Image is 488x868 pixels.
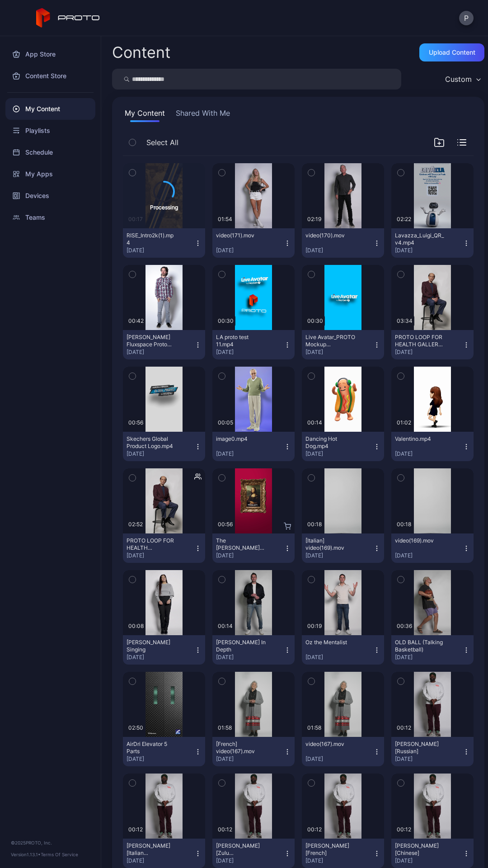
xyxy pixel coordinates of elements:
[302,737,384,766] button: video(167).mov[DATE]
[216,857,284,864] div: [DATE]
[127,334,176,348] div: Corbett Fluxspace Proto Demo.mp4
[429,49,475,56] div: Upload Content
[305,247,373,254] div: [DATE]
[5,120,95,142] a: Playlists
[391,839,474,868] button: [PERSON_NAME] [Chinese][DATE]
[395,450,463,458] div: [DATE]
[305,755,373,763] div: [DATE]
[395,334,445,348] div: PROTO LOOP FOR HEALTH GALLERY v5.mp4
[216,349,284,356] div: [DATE]
[127,741,176,755] div: AirDri Elevator 5 Parts
[216,755,284,763] div: [DATE]
[216,741,266,755] div: [French] video(167).mov
[127,857,194,864] div: [DATE]
[127,755,194,763] div: [DATE]
[302,533,384,563] button: [Italian] video(169).mov[DATE]
[212,330,295,359] button: LA proto test 11.mp4[DATE]
[305,654,373,661] div: [DATE]
[216,435,266,443] div: image0.mp4
[395,639,445,653] div: OLD BALL (Talking Basketball)
[395,654,463,661] div: [DATE]
[150,203,178,211] div: Processing
[302,635,384,665] button: Oz the Mentalist[DATE]
[127,654,194,661] div: [DATE]
[5,142,95,163] a: Schedule
[395,349,463,356] div: [DATE]
[5,98,95,120] a: My Content
[5,185,95,207] a: Devices
[391,533,474,563] button: video(169).mov[DATE]
[305,857,373,864] div: [DATE]
[305,450,373,458] div: [DATE]
[5,207,95,228] a: Teams
[123,228,205,258] button: RISE_Intro2k(1).mp4[DATE]
[302,839,384,868] button: [PERSON_NAME] [French][DATE]
[212,635,295,665] button: [PERSON_NAME] In Depth[DATE]
[305,552,373,559] div: [DATE]
[5,65,95,87] a: Content Store
[123,533,205,563] button: PROTO LOOP FOR HEALTH GALLERY.mp4[DATE]
[146,137,178,148] span: Select All
[127,247,194,254] div: [DATE]
[391,635,474,665] button: OLD BALL (Talking Basketball)[DATE]
[123,737,205,766] button: AirDri Elevator 5 Parts[DATE]
[391,228,474,258] button: Lavazza_Luigi_QR_v4.mp4[DATE]
[395,842,445,857] div: Ron Funches [Chinese]
[216,450,284,458] div: [DATE]
[391,737,474,766] button: [PERSON_NAME] [Russian][DATE]
[216,654,284,661] div: [DATE]
[5,163,95,185] a: My Apps
[305,639,355,646] div: Oz the Mentalist
[212,839,295,868] button: [PERSON_NAME] [Zulu ([GEOGRAPHIC_DATA])[DATE]
[305,842,355,857] div: Ron Funches [French]
[395,435,445,443] div: Valentino.mp4
[305,334,355,348] div: Live Avatar_PROTO Mockup 09.17.25.mp4
[216,334,266,348] div: LA proto test 11.mp4
[174,108,232,122] button: Shared With Me
[395,857,463,864] div: [DATE]
[302,228,384,258] button: video(170).mov[DATE]
[123,635,205,665] button: [PERSON_NAME] Singing[DATE]
[305,232,355,239] div: video(170).mov
[127,450,194,458] div: [DATE]
[212,533,295,563] button: The [PERSON_NAME] [PERSON_NAME].mp4[DATE]
[216,232,266,239] div: video(171).mov
[395,247,463,254] div: [DATE]
[302,432,384,461] button: Dancing Hot Dog.mp4[DATE]
[441,69,484,90] button: Custom
[459,11,474,25] button: P
[41,852,78,857] a: Terms Of Service
[305,537,355,552] div: [Italian] video(169).mov
[127,842,176,857] div: Ron Funches [Italian (Italy)
[419,43,484,61] button: Upload Content
[127,435,176,450] div: Skechers Global Product Logo.mp4
[212,432,295,461] button: image0.mp4[DATE]
[127,537,176,552] div: PROTO LOOP FOR HEALTH GALLERY.mp4
[216,552,284,559] div: [DATE]
[305,741,355,748] div: video(167).mov
[127,349,194,356] div: [DATE]
[127,232,176,246] div: RISE_Intro2k(1).mp4
[216,247,284,254] div: [DATE]
[302,330,384,359] button: Live Avatar_PROTO Mockup [DATE].mp4[DATE]
[5,43,95,65] a: App Store
[123,330,205,359] button: [PERSON_NAME] Fluxspace Proto Demo.mp4[DATE]
[123,839,205,868] button: [PERSON_NAME] [Italian ([GEOGRAPHIC_DATA])[DATE]
[395,755,463,763] div: [DATE]
[123,432,205,461] button: Skechers Global Product Logo.mp4[DATE]
[127,552,194,559] div: [DATE]
[11,839,90,846] div: © 2025 PROTO, Inc.
[395,232,445,246] div: Lavazza_Luigi_QR_v4.mp4
[216,842,266,857] div: Ron Funches [Zulu (South Africa)
[212,737,295,766] button: [French] video(167).mov[DATE]
[123,108,167,122] button: My Content
[112,45,170,60] div: Content
[127,639,176,653] div: Mindie Singing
